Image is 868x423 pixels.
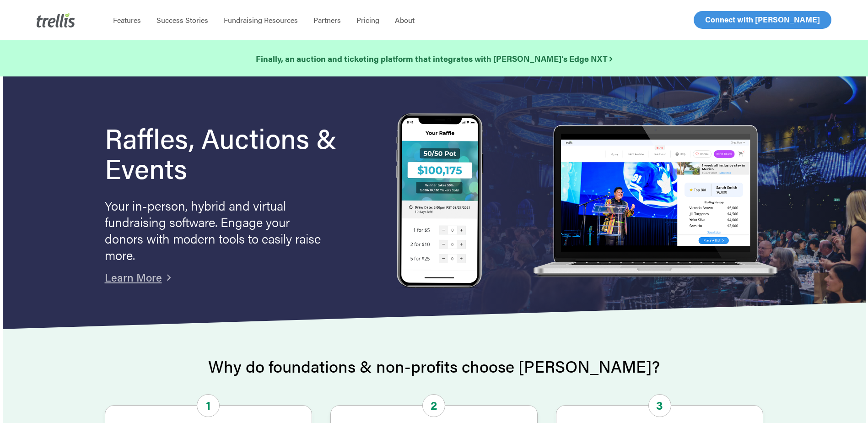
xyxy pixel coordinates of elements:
a: Finally, an auction and ticketing platform that integrates with [PERSON_NAME]’s Edge NXT [256,52,612,65]
strong: Finally, an auction and ticketing platform that integrates with [PERSON_NAME]’s Edge NXT [256,53,612,64]
span: Features [113,15,141,25]
a: About [387,16,422,25]
span: Success Stories [156,15,208,25]
p: Your in-person, hybrid and virtual fundraising software. Engage your donors with modern tools to ... [105,197,324,263]
span: 3 [648,394,671,417]
span: About [395,15,415,25]
img: Trellis [37,13,75,27]
a: Fundraising Resources [216,16,306,25]
span: 2 [422,394,445,417]
a: Success Stories [149,16,216,25]
img: Trellis Raffles, Auctions and Event Fundraising [396,113,483,290]
a: Learn More [105,269,162,285]
span: 1 [197,394,220,417]
span: Partners [313,15,341,25]
a: Pricing [349,16,387,25]
a: Features [105,16,149,25]
span: Connect with [PERSON_NAME] [705,14,820,25]
h2: Why do foundations & non-profits choose [PERSON_NAME]? [105,357,764,375]
a: Partners [306,16,349,25]
span: Fundraising Resources [224,15,298,25]
img: rafflelaptop_mac_optim.png [528,125,782,278]
a: Connect with [PERSON_NAME] [694,11,831,29]
span: Pricing [356,15,379,25]
h1: Raffles, Auctions & Events [105,122,362,183]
